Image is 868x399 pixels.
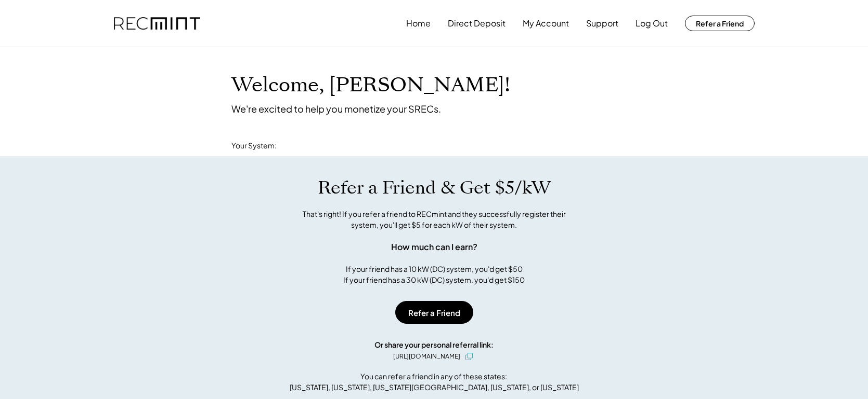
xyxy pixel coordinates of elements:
[391,241,477,253] div: How much can I earn?
[636,13,668,34] button: Log Out
[393,352,460,361] div: [URL][DOMAIN_NAME]
[406,13,431,34] button: Home
[343,264,525,285] div: If your friend has a 10 kW (DC) system, you'd get $50 If your friend has a 30 kW (DC) system, you...
[290,371,579,393] div: You can refer a friend in any of these states: [US_STATE], [US_STATE], [US_STATE][GEOGRAPHIC_DATA...
[463,350,475,363] button: click to copy
[685,16,755,31] button: Refer a Friend
[318,177,551,199] h1: Refer a Friend & Get $5/kW
[395,301,473,324] button: Refer a Friend
[448,13,506,34] button: Direct Deposit
[114,17,200,30] img: recmint-logotype%403x.png
[374,339,494,350] div: Or share your personal referral link:
[231,141,277,151] div: Your System:
[231,73,510,98] h1: Welcome, [PERSON_NAME]!
[523,13,569,34] button: My Account
[231,103,441,115] div: We're excited to help you monetize your SRECs.
[586,13,618,34] button: Support
[291,209,577,230] div: That's right! If you refer a friend to RECmint and they successfully register their system, you'l...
